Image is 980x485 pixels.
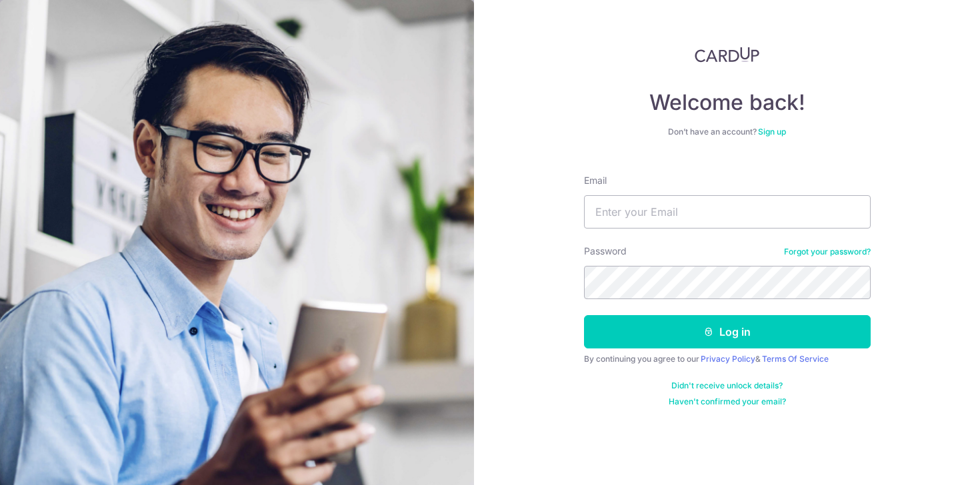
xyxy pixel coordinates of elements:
label: Email [584,174,607,187]
input: Enter your Email [584,195,871,229]
a: Privacy Policy [701,354,755,364]
a: Didn't receive unlock details? [671,380,783,391]
label: Password [584,244,627,258]
button: Log in [584,315,871,348]
h4: Welcome back! [584,89,871,116]
a: Haven't confirmed your email? [669,396,786,407]
a: Terms Of Service [762,354,829,364]
div: Don’t have an account? [584,127,871,137]
img: CardUp Logo [695,47,760,63]
a: Sign up [758,127,786,137]
div: By continuing you agree to our & [584,354,871,364]
a: Forgot your password? [784,246,871,257]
